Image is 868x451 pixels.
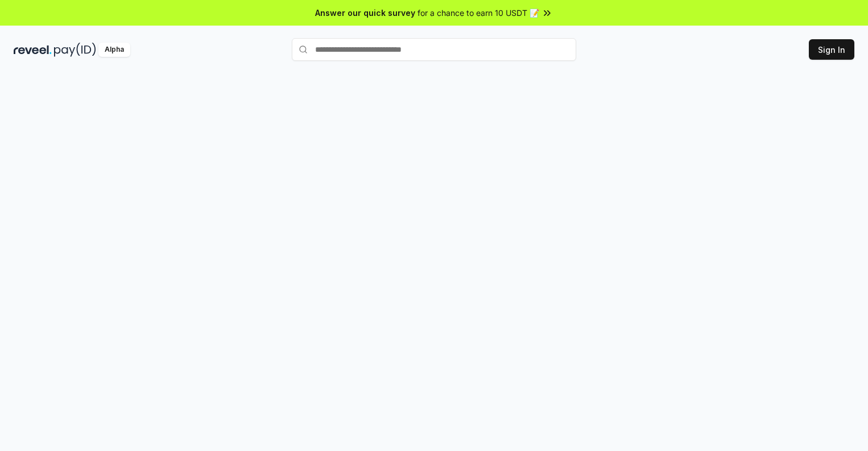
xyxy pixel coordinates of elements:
[14,43,52,57] img: reveel_dark
[54,43,96,57] img: pay_id
[809,39,854,60] button: Sign In
[418,7,539,19] span: for a chance to earn 10 USDT 📝
[98,43,130,57] div: Alpha
[315,7,415,19] span: Answer our quick survey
